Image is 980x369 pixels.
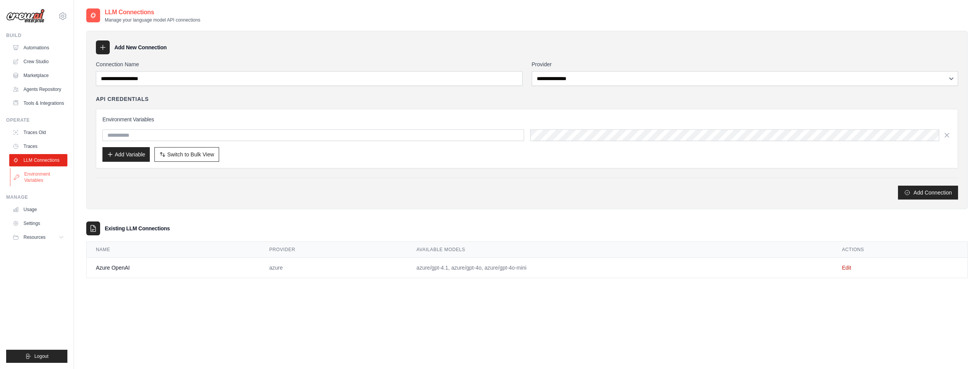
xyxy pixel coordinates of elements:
[6,194,67,200] div: Manage
[96,95,149,103] h4: API Credentials
[105,17,200,23] p: Manage your language model API connections
[9,231,67,243] button: Resources
[105,225,170,232] h3: Existing LLM Connections
[102,147,150,162] button: Add Variable
[532,60,958,68] label: Provider
[87,242,260,258] th: Name
[9,140,67,153] a: Traces
[9,55,67,68] a: Crew Studio
[167,151,214,158] span: Switch to Bulk View
[96,60,523,68] label: Connection Name
[34,353,49,359] span: Logout
[10,168,68,186] a: Environment Variables
[9,126,67,139] a: Traces Old
[105,8,200,17] h2: LLM Connections
[9,154,67,166] a: LLM Connections
[102,116,952,123] h3: Environment Variables
[6,117,67,123] div: Operate
[9,217,67,230] a: Settings
[87,258,260,278] td: Azure OpenAI
[407,258,833,278] td: azure/gpt-4.1, azure/gpt-4o, azure/gpt-4o-mini
[6,9,45,23] img: Logo
[842,265,851,271] a: Edit
[9,42,67,54] a: Automations
[833,242,967,258] th: Actions
[6,32,67,39] div: Build
[407,242,833,258] th: Available Models
[260,258,407,278] td: azure
[260,242,407,258] th: Provider
[9,83,67,96] a: Agents Repository
[154,147,219,162] button: Switch to Bulk View
[9,69,67,82] a: Marketplace
[6,350,67,363] button: Logout
[114,44,167,51] h3: Add New Connection
[9,203,67,216] a: Usage
[898,186,958,200] button: Add Connection
[9,97,67,109] a: Tools & Integrations
[23,234,45,240] span: Resources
